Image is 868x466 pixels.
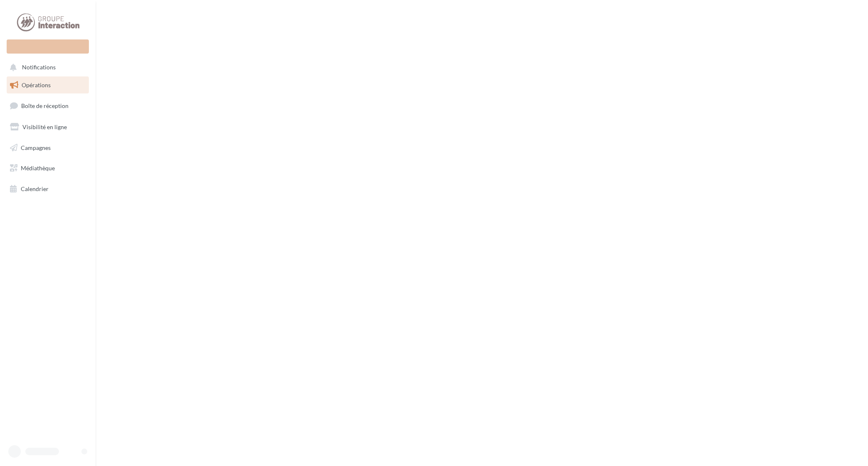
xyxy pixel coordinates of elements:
span: Médiathèque [21,164,55,172]
span: Opérations [22,81,51,88]
span: Notifications [22,64,56,71]
a: Campagnes [5,139,91,157]
span: Calendrier [21,185,49,192]
a: Opérations [5,76,91,94]
span: Boîte de réception [21,102,69,109]
a: Boîte de réception [5,97,91,115]
span: Visibilité en ligne [22,123,67,130]
a: Visibilité en ligne [5,118,91,136]
a: Calendrier [5,180,91,198]
span: Campagnes [21,144,51,151]
a: Médiathèque [5,159,91,177]
div: Nouvelle campagne [7,39,89,54]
